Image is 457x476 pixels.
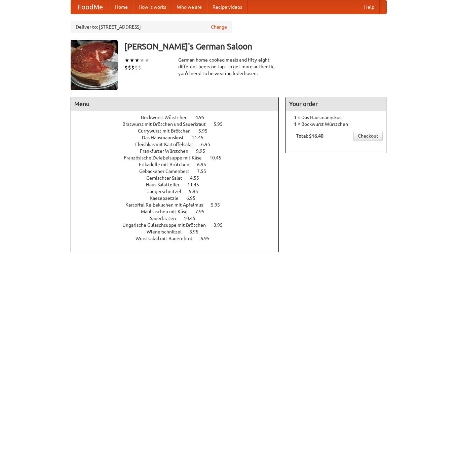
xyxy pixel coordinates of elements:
li: $ [138,64,141,71]
a: Checkout [353,131,383,141]
span: 11.45 [187,182,206,187]
span: Sauerbraten [150,216,183,221]
span: Haus Salatteller [146,182,186,187]
span: 5.95 [198,128,214,134]
a: Kaesepaetzle 6.95 [150,195,208,201]
li: 1 × Das Hausmannskost [289,114,383,121]
span: Kartoffel Reibekuchen mit Apfelmus [125,202,210,208]
a: Wienerschnitzel 8.95 [147,229,211,234]
a: Gebackener Camenbert 7.55 [139,169,219,174]
span: Ungarische Gulaschsuppe mit Brötchen [122,222,213,228]
li: $ [128,64,131,71]
img: angular.jpg [71,40,118,90]
a: Haus Salatteller 11.45 [146,182,212,187]
a: Home [110,0,133,14]
span: 4.55 [190,175,206,181]
a: Das Hausmannskost 11.45 [142,135,216,140]
span: Das Hausmannskost [142,135,191,140]
span: 10.45 [184,216,202,221]
a: Fleishkas mit Kartoffelsalat 6.95 [135,142,223,147]
span: 8.95 [189,229,205,234]
span: 4.95 [195,115,211,120]
span: Wienerschnitzel [147,229,188,234]
span: Bratwurst mit Brötchen und Sauerkraut [122,121,213,127]
li: $ [124,64,128,71]
li: ★ [140,57,145,64]
a: Help [359,0,380,14]
span: 10.45 [210,155,228,160]
span: Jaegerschnitzel [147,189,188,194]
li: ★ [129,57,135,64]
span: 7.95 [195,209,211,214]
h4: Menu [71,97,279,111]
a: Bratwurst mit Brötchen und Sauerkraut 5.95 [122,121,235,127]
span: 6.95 [197,162,213,167]
li: ★ [124,57,129,64]
b: Total: $16.40 [296,133,323,139]
a: Gemischter Salat 4.55 [146,175,212,181]
li: ★ [145,57,150,64]
span: Gebackener Camenbert [139,169,196,174]
a: Bockwurst Würstchen 4.95 [141,115,217,120]
a: FoodMe [71,0,110,14]
li: $ [131,64,135,71]
a: Who we are [172,0,207,14]
span: 9.95 [189,189,205,194]
li: ★ [135,57,140,64]
span: Frikadelle mit Brötchen [139,162,196,167]
div: German home-cooked meals and fifty-eight different beers on tap. To get more authentic, you'd nee... [178,57,279,77]
a: Frankfurter Würstchen 9.95 [140,148,218,154]
a: Currywurst mit Brötchen 5.95 [138,128,220,134]
span: Fleishkas mit Kartoffelsalat [135,142,200,147]
span: 5.95 [211,202,227,208]
a: Französische Zwiebelsuppe mit Käse 10.45 [124,155,234,160]
span: 6.95 [200,236,216,241]
span: 6.95 [201,142,217,147]
span: 5.95 [214,121,229,127]
a: Change [211,24,227,30]
a: Ungarische Gulaschsuppe mit Brötchen 3.95 [122,222,235,228]
span: 3.95 [214,222,229,228]
a: Frikadelle mit Brötchen 6.95 [139,162,219,167]
span: Currywurst mit Brötchen [138,128,197,134]
span: Frankfurter Würstchen [140,148,195,154]
a: Jaegerschnitzel 9.95 [147,189,211,194]
h4: Your order [286,97,386,111]
span: Wurstsalad mit Bauernbrot [136,236,199,241]
span: Bockwurst Würstchen [141,115,194,120]
span: 6.95 [186,195,202,201]
a: Maultaschen mit Käse 7.95 [141,209,217,214]
h3: [PERSON_NAME]'s German Saloon [124,40,387,53]
span: Gemischter Salat [146,175,189,181]
a: Recipe videos [207,0,247,14]
a: Wurstsalad mit Bauernbrot 6.95 [136,236,222,241]
li: $ [135,64,138,71]
span: 7.55 [197,169,213,174]
div: Deliver to: [STREET_ADDRESS] [71,21,232,33]
a: How it works [133,0,172,14]
li: 1 × Bockwurst Würstchen [289,121,383,127]
span: 9.95 [196,148,212,154]
span: Maultaschen mit Käse [141,209,194,214]
span: 11.45 [192,135,210,140]
span: Französische Zwiebelsuppe mit Käse [124,155,208,160]
a: Sauerbraten 10.45 [150,216,208,221]
a: Kartoffel Reibekuchen mit Apfelmus 5.95 [125,202,232,208]
span: Kaesepaetzle [150,195,185,201]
